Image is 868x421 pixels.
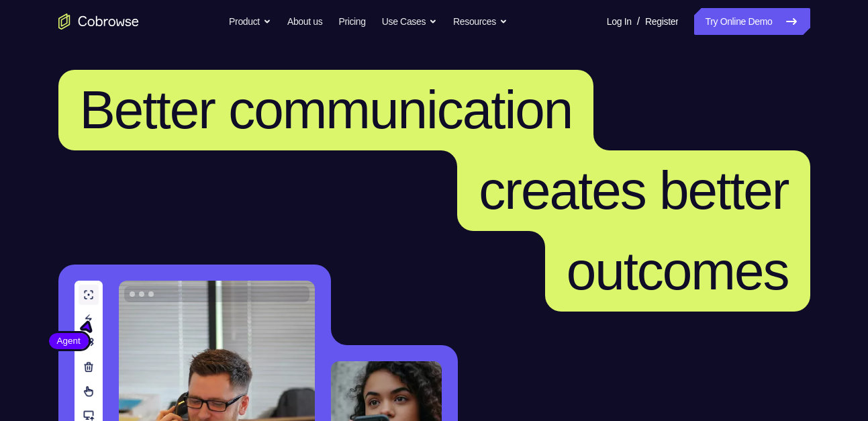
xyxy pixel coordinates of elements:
[607,8,632,35] a: Log In
[58,13,139,30] a: Go to the home page
[80,80,573,140] span: Better communication
[453,8,508,35] button: Resources
[694,8,810,35] a: Try Online Demo
[637,13,640,30] span: /
[49,334,89,348] span: Agent
[382,8,437,35] button: Use Cases
[229,8,271,35] button: Product
[645,8,678,35] a: Register
[567,241,789,301] span: outcomes
[287,8,322,35] a: About us
[338,8,365,35] a: Pricing
[479,160,788,220] span: creates better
